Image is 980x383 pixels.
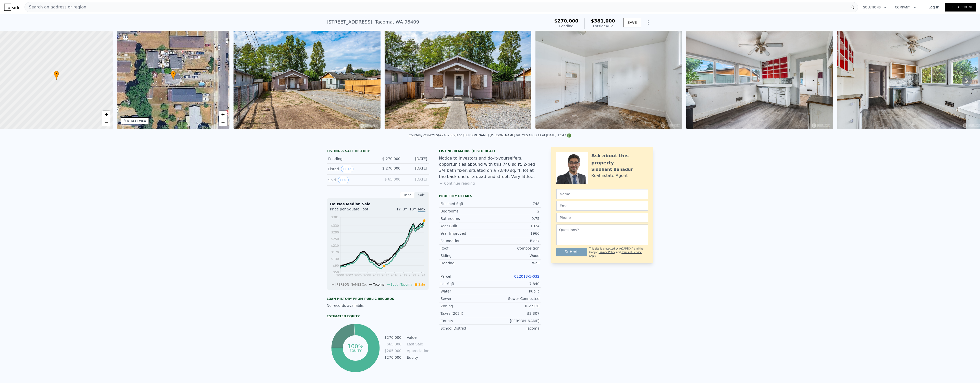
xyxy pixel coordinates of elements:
[440,253,490,258] div: Siding
[331,224,339,228] tspan: $330
[418,283,425,286] span: Sale
[363,274,371,277] tspan: 2008
[347,343,363,350] tspan: 100%
[391,283,412,286] span: South Tacoma
[409,207,416,211] span: 10Y
[127,119,146,123] div: STREET VIEW
[623,18,641,27] button: SAVE
[341,166,353,172] button: View historical data
[490,246,540,251] div: Composition
[945,3,976,12] a: Free Account
[490,231,540,236] div: 1966
[221,111,225,118] span: +
[621,251,642,254] a: Terms of Service
[409,133,571,137] div: Courtesy of NWMLS (#2432689) and [PERSON_NAME] [PERSON_NAME] via MLS GRID as of [DATE] 13:47
[591,18,615,24] span: $381,000
[331,244,339,247] tspan: $210
[554,18,579,24] span: $270,000
[406,355,429,360] td: Equity
[406,341,429,347] td: Last Sale
[440,216,490,221] div: Bathrooms
[327,314,429,318] div: Estimated Equity
[535,31,682,129] img: Sale: 169662140 Parcel: 100511533
[219,111,227,118] a: Zoom in
[384,355,402,360] td: $270,000
[490,296,540,301] div: Sewer Connected
[327,18,419,26] div: [STREET_ADDRESS] , Tacoma , WA 98409
[400,192,414,198] div: Rent
[405,156,427,161] div: [DATE]
[490,238,540,243] div: Block
[331,216,339,219] tspan: $381
[554,24,579,29] div: Pending
[490,253,540,258] div: Wood
[331,257,339,261] tspan: $130
[405,177,427,183] div: [DATE]
[331,251,339,254] tspan: $170
[859,3,891,12] button: Solutions
[104,119,108,125] span: −
[686,31,833,129] img: Sale: 169662140 Parcel: 100511533
[556,248,587,256] button: Submit
[440,311,490,316] div: Taxes (2024)
[440,281,490,286] div: Lot Sqft
[643,17,653,28] button: Show Options
[390,274,398,277] tspan: 2016
[591,152,648,166] div: Ask about this property
[234,31,380,129] img: Sale: 169662140 Parcel: 100511533
[385,31,531,129] img: Sale: 169662140 Parcel: 100511533
[406,335,429,340] td: Value
[440,326,490,331] div: School District
[490,326,540,331] div: Tacoma
[440,274,490,279] div: Parcel
[385,177,400,181] span: $ 65,000
[599,251,615,254] a: Privacy Policy
[4,4,20,11] img: Lotside
[373,283,385,286] span: Tacoma
[414,192,429,198] div: Sale
[382,274,389,277] tspan: 2013
[396,207,401,211] span: 1Y
[349,348,362,352] tspan: equity
[328,177,374,183] div: Sold
[54,71,59,80] div: •
[922,5,945,10] a: Log In
[331,237,339,241] tspan: $250
[409,274,416,277] tspan: 2022
[333,271,339,274] tspan: $50
[591,24,615,29] div: Lotside ARV
[440,223,490,229] div: Year Built
[439,194,541,198] div: Property details
[490,223,540,229] div: 1924
[333,264,339,267] tspan: $90
[384,348,402,354] td: $205,000
[556,201,648,211] input: Email
[440,209,490,214] div: Bedrooms
[384,341,402,347] td: $65,000
[219,118,227,126] a: Zoom out
[403,207,407,211] span: 3Y
[589,247,648,258] div: This site is protected by reCAPTCHA and the Google and apply.
[384,335,402,340] td: $270,000
[591,166,633,173] div: Siddhant Bahadur
[327,149,429,154] div: LISTING & SALE HISTORY
[372,274,380,277] tspan: 2011
[591,173,628,179] div: Real Estate Agent
[490,289,540,294] div: Public
[328,166,374,172] div: Listed
[490,209,540,214] div: 2
[514,274,540,278] a: 022013-5-032
[490,261,540,266] div: Wall
[327,297,429,301] div: Loan history from public records
[406,348,429,354] td: Appreciation
[328,156,374,161] div: Pending
[440,201,490,206] div: Finished Sqft
[440,261,490,266] div: Heating
[490,303,540,309] div: R-2 SRD
[490,201,540,206] div: 748
[327,303,429,308] div: No records available.
[221,119,225,125] span: −
[439,181,475,186] button: Continue reading
[54,72,59,76] span: •
[440,296,490,301] div: Sewer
